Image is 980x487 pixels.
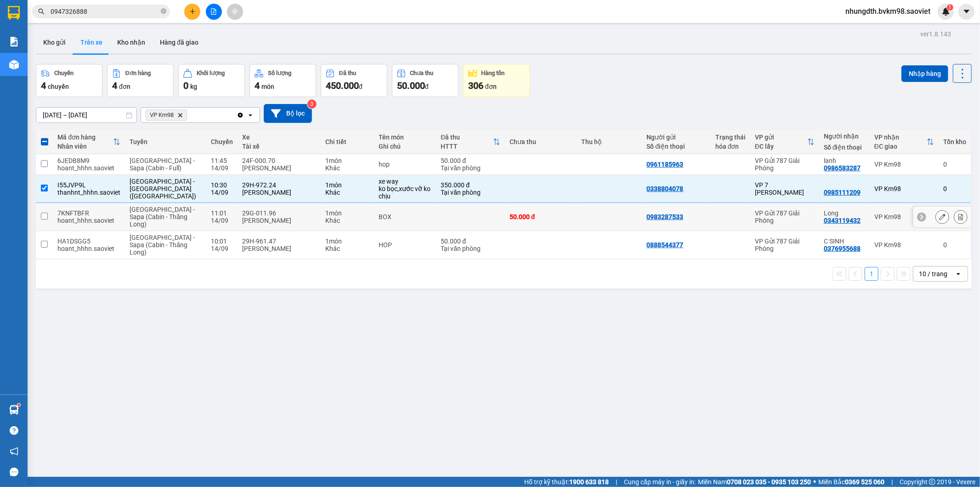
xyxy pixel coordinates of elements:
[242,164,316,172] div: [PERSON_NAME]
[870,130,939,154] th: Toggle SortBy
[824,209,865,217] div: Long
[242,217,316,224] div: [PERSON_NAME]
[920,29,951,39] div: ver 1.8.143
[943,161,966,168] div: 0
[942,7,950,16] img: icon-new-feature
[824,189,861,196] div: 0985111209
[8,6,20,20] img: logo-vxr
[935,210,949,224] div: Sửa đơn hàng
[891,477,893,487] span: |
[326,80,359,91] span: 450.000
[57,164,120,172] div: hoant_hhhn.saoviet
[255,80,260,91] span: 4
[211,217,233,224] div: 14/09
[9,37,19,46] img: solution-icon
[210,8,217,15] span: file-add
[647,213,684,220] div: 0983287533
[264,104,312,123] button: Bộ lọc
[943,138,966,145] div: Tồn kho
[874,213,934,220] div: VP Km98
[57,238,120,245] div: HA1DSGG5
[161,7,166,16] span: close-circle
[119,83,130,90] span: đơn
[441,143,493,150] div: HTTT
[325,217,369,224] div: Khác
[824,238,865,245] div: C SINH
[247,111,254,119] svg: open
[441,189,500,196] div: Tại văn phòng
[130,206,195,228] span: [GEOGRAPHIC_DATA] - Sapa (Cabin - Thăng Long)
[325,181,369,189] div: 1 món
[955,270,962,278] svg: open
[57,245,120,252] div: hoant_hhhn.saoviet
[698,477,811,487] span: Miền Nam
[524,477,609,487] span: Hỗ trợ kỹ thuật:
[750,130,819,154] th: Toggle SortBy
[211,189,233,196] div: 14/09
[755,181,815,196] div: VP 7 [PERSON_NAME]
[211,181,233,189] div: 10:30
[818,477,884,487] span: Miền Bắc
[824,144,865,151] div: Số điện thoại
[211,209,233,217] div: 11:01
[57,189,120,196] div: thanhnt_hhhn.saoviet
[715,143,746,150] div: hóa đơn
[237,111,244,119] svg: Clear all
[392,64,459,97] button: Chưa thu50.000đ
[482,70,505,76] div: Hàng tồn
[232,8,238,15] span: aim
[647,185,684,192] div: 0338804078
[161,8,166,14] span: close-circle
[51,6,159,17] input: Tìm tên, số ĐT hoặc mã đơn
[874,161,934,168] div: VP Km98
[441,245,500,252] div: Tại văn phòng
[38,8,45,15] span: search
[130,178,196,200] span: [GEOGRAPHIC_DATA] - [GEOGRAPHIC_DATA] ([GEOGRAPHIC_DATA])
[397,80,425,91] span: 50.000
[325,157,369,164] div: 1 món
[874,185,934,192] div: VP Km98
[874,133,927,141] div: VP nhận
[379,185,431,200] div: ko bọc,xước vỡ ko chịu
[463,64,530,97] button: Hàng tồn306đơn
[813,480,816,484] span: ⚪️
[150,111,174,119] span: VP Km98
[178,64,245,97] button: Khối lượng0kg
[48,83,69,90] span: chuyến
[441,164,500,172] div: Tại văn phòng
[510,213,572,220] div: 50.000 đ
[268,70,291,76] div: Số lượng
[57,133,113,141] div: Mã đơn hàng
[112,80,117,91] span: 4
[36,108,136,122] input: Select a date range.
[130,234,195,256] span: [GEOGRAPHIC_DATA] - Sapa (Cabin - Thăng Long)
[190,83,197,90] span: kg
[824,217,861,224] div: 0343119432
[755,157,815,172] div: VP Gửi 787 Giải Phóng
[441,238,500,245] div: 50.000 đ
[325,209,369,217] div: 1 món
[153,31,206,53] button: Hàng đã giao
[325,164,369,172] div: Khác
[242,209,316,217] div: 29G-011.96
[130,138,201,145] div: Tuyến
[107,64,174,97] button: Đơn hàng4đơn
[227,4,243,20] button: aim
[755,133,807,141] div: VP gửi
[865,267,878,281] button: 1
[901,65,948,82] button: Nhập hàng
[57,217,120,224] div: hoant_hhhn.saoviet
[321,64,387,97] button: Đã thu450.000đ
[249,64,316,97] button: Số lượng4món
[379,241,431,249] div: HOP
[9,60,19,70] img: warehouse-icon
[10,447,18,456] span: notification
[624,477,696,487] span: Cung cấp máy in - giấy in:
[41,80,46,91] span: 4
[242,133,316,141] div: Xe
[57,181,120,189] div: I55JVP9L
[727,478,811,486] strong: 0708 023 035 - 0935 103 250
[410,70,434,76] div: Chưa thu
[441,157,500,164] div: 50.000 đ
[436,130,505,154] th: Toggle SortBy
